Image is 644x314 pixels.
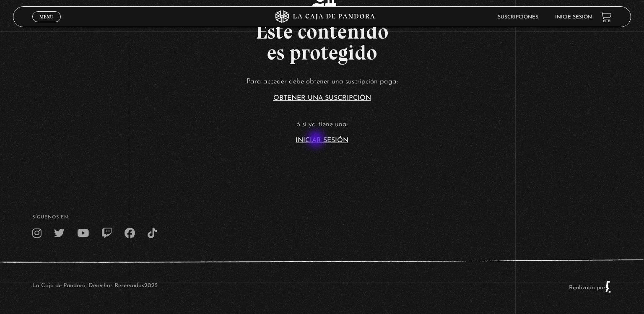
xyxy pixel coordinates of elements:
a: Obtener una suscripción [273,95,371,101]
a: Suscripciones [498,15,538,20]
span: Menu [39,14,53,19]
a: Iniciar Sesión [296,137,348,144]
h4: SÍguenos en: [32,215,612,220]
p: La Caja de Pandora, Derechos Reservados 2025 [32,280,158,293]
a: Inicie sesión [555,15,592,20]
a: Realizado por [569,285,612,291]
a: View your shopping cart [600,11,612,22]
span: Cerrar [37,21,57,27]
